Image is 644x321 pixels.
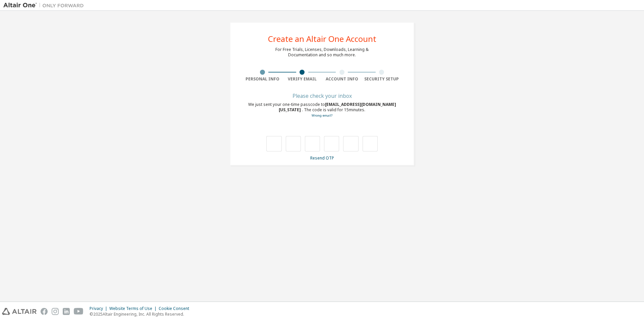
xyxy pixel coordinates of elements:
[322,76,362,82] div: Account Info
[312,113,332,118] a: Go back to the registration form
[52,308,59,315] img: instagram.svg
[90,306,109,311] div: Privacy
[2,308,37,315] img: altair_logo.svg
[275,47,369,58] div: For Free Trials, Licenses, Downloads, Learning & Documentation and so much more.
[109,306,159,311] div: Website Terms of Use
[362,76,402,82] div: Security Setup
[243,102,401,118] div: We just sent your one-time passcode to . The code is valid for 15 minutes.
[90,311,193,317] p: © 2025 Altair Engineering, Inc. All Rights Reserved.
[243,94,401,98] div: Please check your inbox
[279,102,396,113] span: [EMAIL_ADDRESS][DOMAIN_NAME][US_STATE]
[3,2,87,9] img: Altair One
[159,306,193,311] div: Cookie Consent
[282,76,322,82] div: Verify Email
[268,35,376,43] div: Create an Altair One Account
[310,155,334,161] a: Resend OTP
[63,308,70,315] img: linkedin.svg
[74,308,84,315] img: youtube.svg
[243,76,282,82] div: Personal Info
[41,308,48,315] img: facebook.svg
